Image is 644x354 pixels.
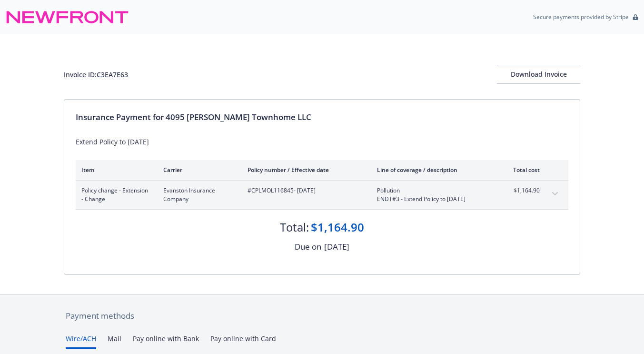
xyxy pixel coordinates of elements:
[497,65,580,84] button: Download Invoice
[497,65,580,83] div: Download Invoice
[81,186,148,203] span: Policy change - Extension - Change
[504,186,540,195] span: $1,164.90
[76,111,568,123] div: Insurance Payment for 4095 [PERSON_NAME] Townhome LLC
[295,241,321,253] div: Due on
[377,166,489,174] div: Line of coverage / description
[66,334,96,349] button: Wire/ACH
[377,195,489,203] span: ENDT#3 - Extend Policy to [DATE]
[163,186,232,203] span: Evanston Insurance Company
[547,186,563,202] button: expand content
[133,334,199,349] button: Pay online with Bank
[248,186,362,195] span: #CPLMOL116845 - [DATE]
[76,181,568,209] div: Policy change - Extension - ChangeEvanston Insurance Company#CPLMOL116845- [DATE]PollutionENDT#3 ...
[504,166,540,174] div: Total cost
[280,219,309,235] div: Total:
[533,13,629,21] p: Secure payments provided by Stripe
[66,310,578,322] div: Payment methods
[377,186,489,195] span: Pollution
[163,166,232,174] div: Carrier
[76,137,568,147] div: Extend Policy to [DATE]
[248,166,362,174] div: Policy number / Effective date
[108,334,121,349] button: Mail
[377,186,489,203] span: PollutionENDT#3 - Extend Policy to [DATE]
[210,334,276,349] button: Pay online with Card
[81,166,148,174] div: Item
[324,241,349,253] div: [DATE]
[311,219,364,235] div: $1,164.90
[64,70,128,80] div: Invoice ID: C3EA7E63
